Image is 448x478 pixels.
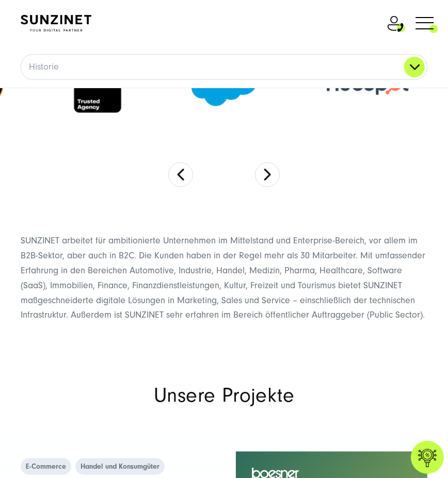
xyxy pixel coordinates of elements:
[21,55,427,79] a: Historie
[75,458,165,475] a: Handel und Konsumgüter
[21,458,71,475] a: E-Commerce
[21,386,427,405] h1: Unsere Projekte
[168,162,193,187] button: Previous
[255,162,280,187] button: Next
[21,234,427,323] div: SUNZINET arbeitet für ambitionierte Unternehmen im Mittelstand und Enterprise-Bereich, vor allem ...
[21,15,91,31] img: SUNZINET Full Service Digital Agentur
